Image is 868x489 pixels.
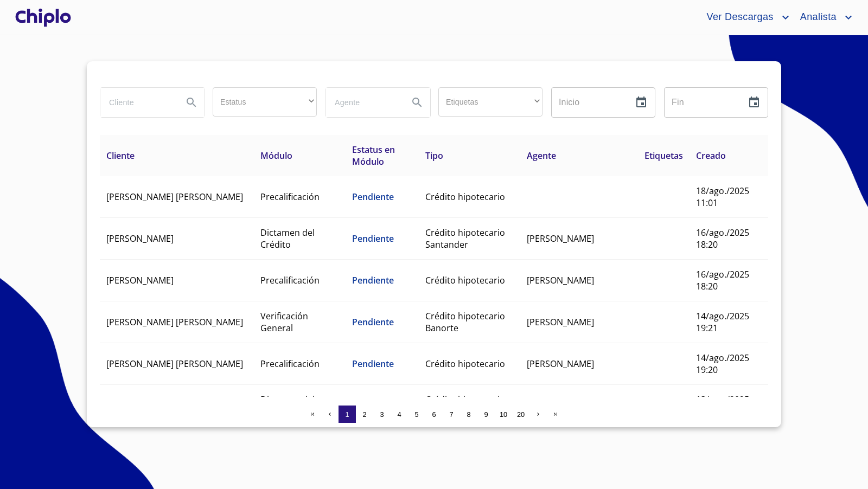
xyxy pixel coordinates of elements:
div: ​ [213,87,317,117]
span: Ver Descargas [698,9,778,26]
span: 16/ago./2025 18:20 [696,227,749,250]
span: 5 [414,410,418,419]
button: Search [404,89,430,115]
span: 8 [467,410,470,419]
button: account of current user [792,9,855,26]
span: [PERSON_NAME] [106,274,174,286]
input: search [326,88,400,117]
span: [PERSON_NAME] [527,358,594,370]
span: 1 [345,410,349,419]
span: 2 [362,410,366,419]
span: 9 [484,410,488,419]
button: 2 [356,406,373,423]
div: ​ [438,87,542,117]
span: Pendiente [352,233,394,244]
span: [PERSON_NAME] [PERSON_NAME] [106,358,243,370]
button: 8 [460,406,477,423]
span: Crédito hipotecario HSBC [425,394,505,417]
button: 20 [512,406,529,423]
span: Pendiente [352,358,394,370]
span: 4 [397,410,401,419]
span: Precalificación [260,358,320,370]
span: 16/ago./2025 18:20 [696,268,749,292]
span: Etiquetas [644,150,683,162]
span: Pendiente [352,316,394,328]
span: Crédito hipotecario [425,274,505,286]
button: 9 [477,406,495,423]
span: [PERSON_NAME] [PERSON_NAME] [106,316,243,328]
button: Search [178,89,205,115]
span: [PERSON_NAME] [PERSON_NAME] [106,191,243,203]
span: Analista [792,9,842,26]
span: [PERSON_NAME] [527,233,594,244]
button: 1 [339,406,356,423]
span: Módulo [260,150,292,162]
span: 18/ago./2025 11:01 [696,185,749,209]
span: Pendiente [352,274,394,286]
span: Cliente [106,150,135,162]
span: Agente [527,150,556,162]
span: 14/ago./2025 19:20 [696,352,749,376]
button: 7 [443,406,460,423]
span: Pendiente [352,191,394,203]
button: account of current user [698,9,792,26]
span: Crédito hipotecario [425,191,505,203]
span: 6 [432,410,436,419]
input: search [100,88,174,117]
span: 7 [449,410,453,419]
span: [PERSON_NAME] [527,274,594,286]
span: 14/ago./2025 19:21 [696,310,749,334]
span: Dictamen del Crédito [260,227,315,250]
button: 6 [425,406,443,423]
span: 3 [380,410,384,419]
span: 13/ago./2025 20:37 [696,394,749,417]
span: [PERSON_NAME] [106,233,174,244]
span: Precalificación [260,191,320,203]
span: Crédito hipotecario Santander [425,227,505,250]
span: Creado [696,150,726,162]
span: Verificación General [260,310,308,334]
span: Dictamen del Crédito [260,394,315,417]
span: [PERSON_NAME] [527,316,594,328]
button: 5 [408,406,425,423]
span: Tipo [425,150,443,162]
span: Crédito hipotecario Banorte [425,310,505,334]
span: Precalificación [260,274,320,286]
span: Estatus en Módulo [352,144,395,168]
span: 10 [500,410,507,419]
button: 4 [391,406,408,423]
button: 10 [495,406,512,423]
span: Crédito hipotecario [425,358,505,370]
button: 3 [373,406,391,423]
span: 20 [517,410,525,419]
